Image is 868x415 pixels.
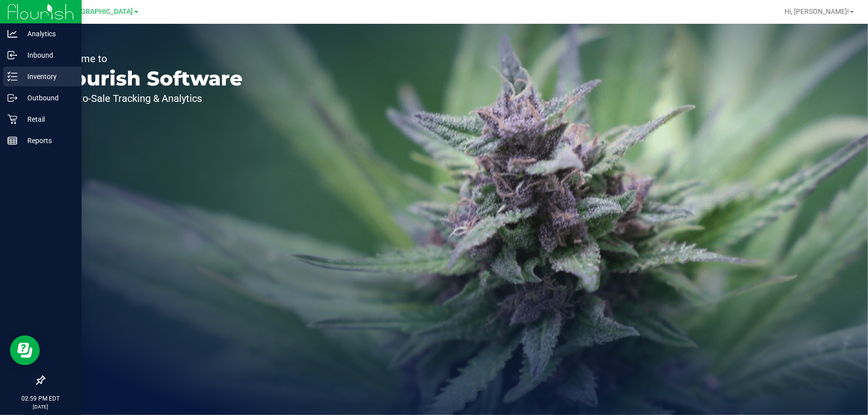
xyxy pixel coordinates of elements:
[17,28,77,40] p: Analytics
[784,7,849,15] span: Hi, [PERSON_NAME]!
[17,92,77,104] p: Outbound
[54,93,243,103] p: Seed-to-Sale Tracking & Analytics
[4,403,77,411] p: [DATE]
[7,50,17,60] inline-svg: Inbound
[54,54,243,64] p: Welcome to
[7,93,17,103] inline-svg: Outbound
[10,335,40,365] iframe: Resource center
[7,72,17,82] inline-svg: Inventory
[7,114,17,124] inline-svg: Retail
[17,113,77,125] p: Retail
[54,69,243,88] p: Flourish Software
[4,394,77,403] p: 02:59 PM EDT
[17,135,77,147] p: Reports
[17,71,77,83] p: Inventory
[65,7,133,16] span: [GEOGRAPHIC_DATA]
[7,29,17,39] inline-svg: Analytics
[7,136,17,146] inline-svg: Reports
[17,49,77,61] p: Inbound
